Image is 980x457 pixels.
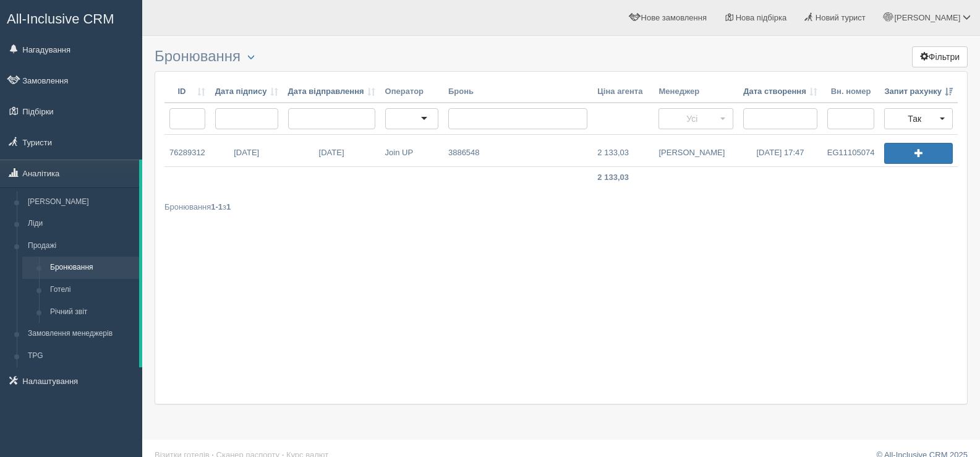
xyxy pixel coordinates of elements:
a: Запит рахунку [884,86,953,98]
td: 2 133,03 [592,167,654,189]
span: Новий турист [816,13,866,22]
a: Бронювання [45,257,139,279]
a: Дата створення [743,86,817,98]
h3: Бронювання [155,48,968,65]
a: Продажі [22,235,139,257]
th: Вн. номер [822,81,880,103]
a: Замовлення менеджерів [22,323,139,345]
div: Бронювання з [164,201,958,213]
a: Join UP [380,135,437,166]
a: [PERSON_NAME] [654,135,730,166]
button: Усі [658,108,733,129]
th: Бронь [443,81,592,103]
th: Менеджер [654,81,738,103]
a: [DATE] 17:47 [738,135,822,166]
span: Нова підбірка [736,13,787,22]
span: Усі [667,113,717,125]
b: 1 [226,202,231,211]
a: 2 133,03 [592,135,647,166]
button: Так [884,108,953,129]
button: Фільтри [912,46,968,67]
a: [DATE] [283,135,380,166]
a: [PERSON_NAME] [22,191,139,213]
th: Оператор [380,81,443,103]
a: 3886548 [443,135,485,166]
span: Так [892,113,937,125]
span: [PERSON_NAME] [894,13,960,22]
a: TPG [22,345,139,367]
a: [DATE] [210,135,283,166]
a: 76289312 [164,135,210,166]
a: Дата відправлення [288,86,375,98]
a: EG11105074 [822,135,880,166]
b: 1-1 [211,202,223,211]
a: Ліди [22,213,139,235]
th: Ціна агента [592,81,654,103]
a: Річний звіт [45,301,139,323]
span: Нове замовлення [641,13,707,22]
a: Дата підпису [215,86,278,98]
a: Готелі [45,279,139,301]
a: All-Inclusive CRM [1,1,142,35]
span: All-Inclusive CRM [7,11,114,27]
a: ID [169,86,205,98]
